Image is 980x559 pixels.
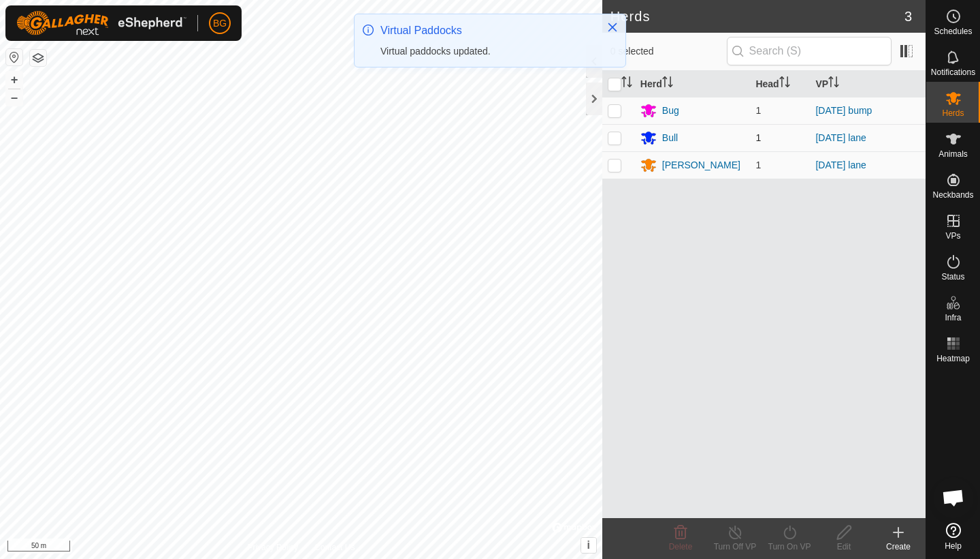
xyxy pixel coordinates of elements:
button: i [581,538,596,553]
span: 3 [904,6,912,27]
div: Edit [817,541,871,553]
div: Virtual paddocks updated. [380,44,593,59]
span: Notifications [931,68,975,76]
th: Herd [635,71,751,97]
span: BG [213,16,227,31]
button: Reset Map [6,49,22,65]
img: Gallagher Logo [16,11,186,35]
div: Turn On VP [762,541,817,553]
a: Contact Us [314,541,355,554]
span: Delete [669,542,693,552]
p-sorticon: Activate to sort [828,78,839,89]
div: Bug [662,104,679,118]
a: [DATE] lane [815,160,866,170]
span: 1 [755,132,761,143]
div: Create [871,541,926,553]
div: Open chat [933,477,974,518]
a: Privacy Policy [247,541,298,554]
div: Turn Off VP [708,541,762,553]
span: 1 [755,105,761,116]
button: Close [603,18,622,37]
button: + [6,72,22,88]
span: Neckbands [932,191,973,199]
span: Herds [942,109,964,117]
span: Status [941,273,964,281]
p-sorticon: Activate to sort [779,78,790,89]
div: [PERSON_NAME] [662,158,740,172]
span: Schedules [934,27,972,35]
span: Infra [945,314,961,322]
button: – [6,89,22,106]
a: [DATE] lane [815,132,866,143]
span: Animals [938,150,968,158]
p-sorticon: Activate to sort [621,78,632,89]
span: VPs [945,232,960,240]
input: Search (S) [727,37,892,65]
th: VP [810,71,926,97]
a: [DATE] bump [815,105,872,116]
span: i [587,539,590,551]
p-sorticon: Activate to sort [662,78,673,89]
span: Heatmap [936,354,970,363]
a: Help [926,517,980,556]
div: Bull [662,131,678,145]
span: 0 selected [610,44,727,59]
span: Help [945,542,962,550]
th: Head [750,71,810,97]
h2: Herds [610,8,904,25]
button: Map Layers [30,50,46,66]
div: Virtual Paddocks [380,22,593,39]
span: 1 [755,160,761,170]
